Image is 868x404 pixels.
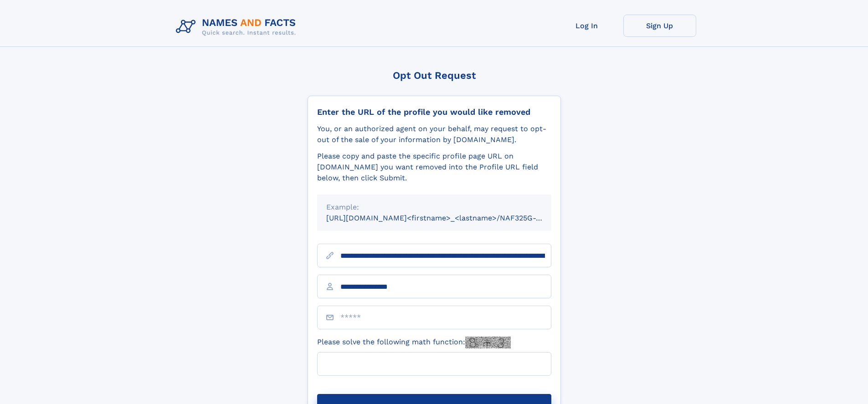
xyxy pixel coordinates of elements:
div: Please copy and paste the specific profile page URL on [DOMAIN_NAME] you want removed into the Pr... [317,151,551,184]
div: Example: [326,202,542,213]
small: [URL][DOMAIN_NAME]<firstname>_<lastname>/NAF325G-xxxxxxxx [326,214,569,222]
div: Opt Out Request [308,70,561,81]
label: Please solve the following math function: [317,337,511,348]
a: Sign Up [623,15,696,37]
div: Enter the URL of the profile you would like removed [317,107,551,117]
img: Logo Names and Facts [172,15,303,39]
div: You, or an authorized agent on your behalf, may request to opt-out of the sale of your informatio... [317,123,551,145]
a: Log In [550,15,623,37]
